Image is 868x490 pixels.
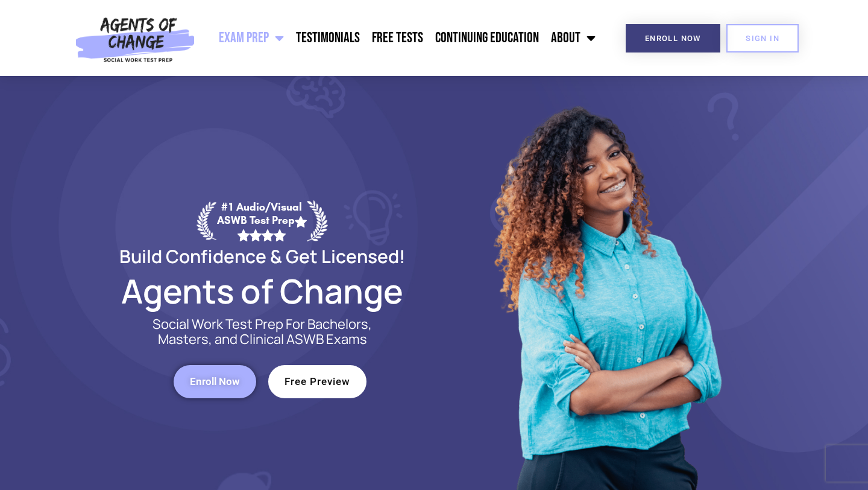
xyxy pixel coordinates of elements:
a: Continuing Education [429,23,545,53]
span: Enroll Now [645,34,701,42]
nav: Menu [201,23,602,53]
div: #1 Audio/Visual ASWB Test Prep [216,200,307,241]
a: About [545,23,602,53]
span: SIGN IN [746,34,779,42]
a: Free Tests [366,23,429,53]
a: Testimonials [290,23,366,53]
a: Exam Prep [213,23,290,53]
p: Social Work Test Prep For Bachelors, Masters, and Clinical ASWB Exams [139,317,386,347]
a: Free Preview [268,365,366,398]
a: SIGN IN [726,24,799,52]
span: Enroll Now [190,377,240,387]
a: Enroll Now [174,365,256,398]
a: Enroll Now [626,24,720,52]
h2: Agents of Change [90,277,434,305]
h2: Build Confidence & Get Licensed! [90,247,434,265]
span: Free Preview [285,377,350,387]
